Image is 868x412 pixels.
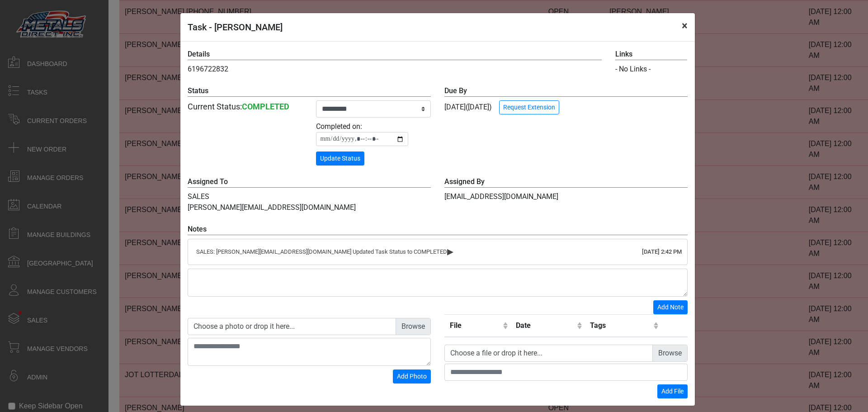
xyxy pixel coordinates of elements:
[444,85,688,114] div: [DATE] ([DATE])
[516,320,575,331] div: Date
[499,100,559,114] button: Request Extension
[196,247,679,256] div: SALES: [PERSON_NAME][EMAIL_ADDRESS][DOMAIN_NAME] Updated Task Status to COMPLETED
[447,248,453,254] span: ▸
[661,314,687,337] th: Remove
[397,373,427,380] span: Add Photo
[188,85,431,97] label: Status
[503,104,555,111] span: Request Extension
[188,100,302,113] div: Current Status:
[444,176,688,188] label: Assigned By
[615,49,687,60] label: Links
[438,176,694,213] div: [EMAIL_ADDRESS][DOMAIN_NAME]
[181,49,609,75] div: 6196722832
[181,176,438,213] div: SALES [PERSON_NAME][EMAIL_ADDRESS][DOMAIN_NAME]
[444,85,688,97] label: Due By
[590,320,651,331] div: Tags
[675,13,695,38] button: Close
[653,300,688,314] button: Add Note
[657,303,684,311] span: Add Note
[615,64,687,75] div: - No Links -
[642,247,682,256] div: [DATE] 2:42 PM
[242,102,289,111] strong: COMPLETED
[320,155,360,162] span: Update Status
[316,152,364,166] button: Update Status
[316,121,431,146] div: Completed on:
[188,176,431,188] label: Assigned To
[188,20,283,34] h5: Task - [PERSON_NAME]
[188,224,688,235] label: Notes
[661,388,684,395] span: Add File
[657,384,688,398] button: Add File
[393,369,431,384] button: Add Photo
[188,49,602,60] label: Details
[450,320,501,331] div: File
